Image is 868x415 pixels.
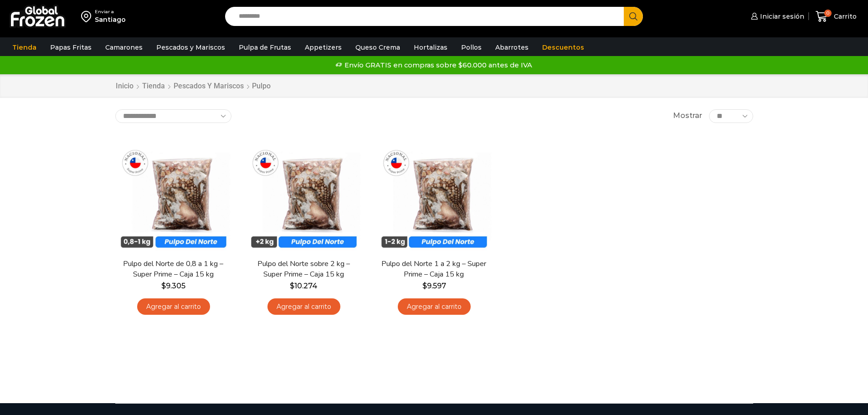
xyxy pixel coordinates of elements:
[152,39,230,56] a: Pescados y Mariscos
[300,39,346,56] a: Appetizers
[398,298,471,315] a: Agregar al carrito: “Pulpo del Norte 1 a 2 kg - Super Prime - Caja 15 kg”
[95,15,126,24] div: Santiago
[290,282,294,290] span: $
[422,282,427,290] span: $
[252,82,271,90] h1: Pulpo
[115,109,231,123] select: Pedido de la tienda
[813,6,859,27] a: 0 Carrito
[351,39,405,56] a: Queso Crema
[161,282,166,290] span: $
[749,7,804,26] a: Iniciar sesión
[161,282,185,290] bdi: 9.305
[409,39,452,56] a: Hortalizas
[101,39,147,56] a: Camarones
[673,111,702,121] span: Mostrar
[381,259,486,280] a: Pulpo del Norte 1 a 2 kg – Super Prime – Caja 15 kg
[267,298,340,315] a: Agregar al carrito: “Pulpo del Norte sobre 2 kg - Super Prime - Caja 15 kg”
[457,39,486,56] a: Pollos
[624,7,643,26] button: Search button
[8,39,41,56] a: Tienda
[758,12,804,21] span: Iniciar sesión
[95,9,126,15] div: Enviar a
[115,81,271,92] nav: Breadcrumb
[115,81,134,92] a: Inicio
[121,259,226,280] a: Pulpo del Norte de 0,8 a 1 kg – Super Prime – Caja 15 kg
[142,81,165,92] a: Tienda
[137,298,210,315] a: Agregar al carrito: “Pulpo del Norte de 0,8 a 1 kg - Super Prime - Caja 15 kg”
[290,282,318,290] bdi: 10.274
[824,10,832,17] span: 0
[234,39,296,56] a: Pulpa de Frutas
[251,259,356,280] a: Pulpo del Norte sobre 2 kg – Super Prime – Caja 15 kg
[422,282,446,290] bdi: 9.597
[538,39,589,56] a: Descuentos
[832,12,857,21] span: Carrito
[491,39,533,56] a: Abarrotes
[173,81,244,92] a: Pescados y Mariscos
[81,9,95,24] img: address-field-icon.svg
[46,39,96,56] a: Papas Fritas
